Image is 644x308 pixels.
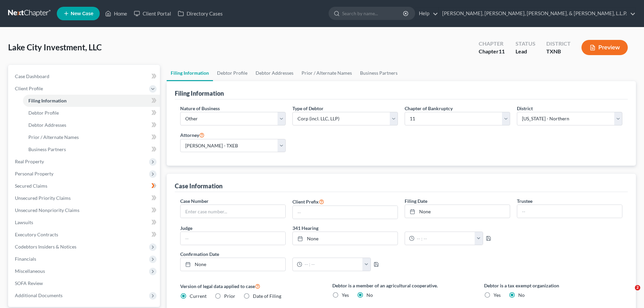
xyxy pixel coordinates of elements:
span: Current [190,293,207,299]
div: Chapter [479,48,505,55]
label: Trustee [517,197,532,205]
a: Filing Information [167,65,213,81]
label: Judge [180,224,192,232]
div: District [546,40,571,48]
span: Financials [15,256,36,262]
span: 2 [635,285,640,290]
span: No [518,292,525,298]
span: Case Dashboard [15,73,49,79]
span: Filing Information [28,98,67,103]
label: Chapter of Bankruptcy [405,105,453,112]
a: Debtor Addresses [252,65,297,81]
span: Real Property [15,159,44,164]
span: Miscellaneous [15,268,45,274]
a: Directory Cases [174,7,226,20]
a: Prior / Alternate Names [23,131,160,143]
span: Executory Contracts [15,232,58,237]
a: Lawsuits [9,216,160,229]
label: Attorney [180,131,205,139]
button: Preview [581,40,628,55]
a: Debtor Profile [23,107,160,119]
a: Debtor Addresses [23,119,160,131]
div: Chapter [479,40,505,48]
input: Enter case number... [181,205,285,218]
input: -- [181,232,285,245]
span: Date of Filing [253,293,281,299]
a: Business Partners [356,65,402,81]
span: Yes [342,292,349,298]
a: None [293,232,398,245]
span: Lawsuits [15,219,33,225]
label: Debtor is a tax exempt organization [484,282,622,289]
span: Codebtors Insiders & Notices [15,244,76,250]
span: Client Profile [15,86,43,91]
label: Confirmation Date [177,251,401,258]
span: Prior [224,293,235,299]
span: 11 [499,48,505,54]
label: District [517,105,533,112]
span: SOFA Review [15,280,43,286]
label: Version of legal data applied to case [180,282,318,290]
input: -- : -- [414,232,475,245]
span: Unsecured Nonpriority Claims [15,207,79,213]
span: Unsecured Priority Claims [15,195,71,201]
a: Help [415,7,438,20]
iframe: Intercom live chat [621,285,637,301]
label: Case Number [180,197,209,205]
a: Business Partners [23,143,160,156]
span: Personal Property [15,171,53,176]
span: Yes [494,292,501,298]
a: Client Portal [130,7,174,20]
input: -- [517,205,622,218]
span: No [366,292,373,298]
label: Client Prefix [292,197,324,206]
span: Additional Documents [15,292,63,298]
span: Lake City Investment, LLC [8,42,102,52]
a: None [405,205,510,218]
div: Case Information [175,182,222,190]
a: Filing Information [23,95,160,107]
div: TXNB [546,48,571,55]
a: Executory Contracts [9,229,160,241]
a: Home [102,7,130,20]
span: Prior / Alternate Names [28,134,79,140]
span: Business Partners [28,146,66,152]
a: Case Dashboard [9,70,160,82]
div: Filing Information [175,89,224,97]
a: [PERSON_NAME], [PERSON_NAME], [PERSON_NAME], & [PERSON_NAME], L.L.P. [439,7,636,20]
div: Status [516,40,535,48]
a: Unsecured Nonpriority Claims [9,204,160,216]
a: SOFA Review [9,277,160,289]
input: -- : -- [302,258,363,271]
span: New Case [71,11,93,16]
div: Lead [516,48,535,55]
label: Filing Date [405,197,427,205]
span: Secured Claims [15,183,47,189]
input: -- [293,206,398,219]
label: Type of Debtor [292,105,324,112]
span: Debtor Profile [28,110,59,116]
a: Secured Claims [9,180,160,192]
a: Prior / Alternate Names [297,65,356,81]
input: Search by name... [342,7,404,20]
label: 341 Hearing [289,224,514,232]
a: Debtor Profile [213,65,252,81]
label: Nature of Business [180,105,220,112]
label: Debtor is a member of an agricultural cooperative. [332,282,471,289]
span: Debtor Addresses [28,122,66,128]
a: None [181,258,285,271]
a: Unsecured Priority Claims [9,192,160,204]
